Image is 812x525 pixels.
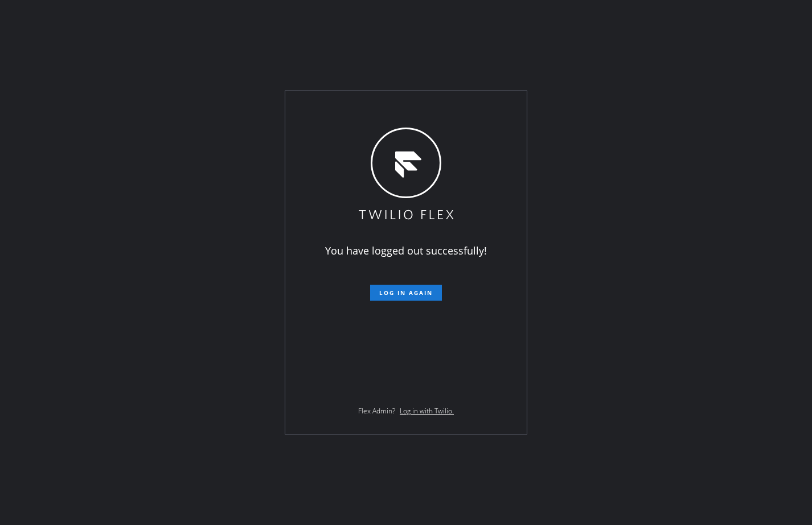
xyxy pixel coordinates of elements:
span: Flex Admin? [358,406,395,416]
span: You have logged out successfully! [325,244,487,257]
button: Log in again [370,285,442,301]
a: Log in with Twilio. [400,406,454,416]
span: Log in again [379,289,433,297]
